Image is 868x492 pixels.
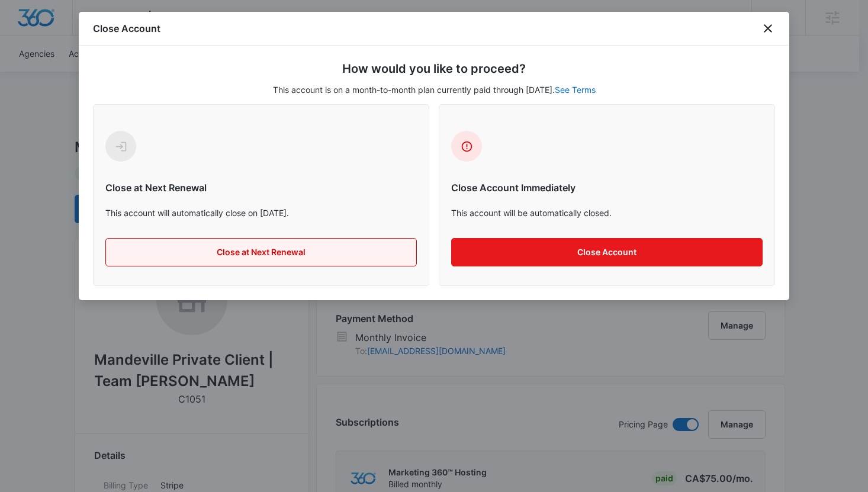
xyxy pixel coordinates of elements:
[93,83,775,96] p: This account is on a month-to-month plan currently paid through [DATE].
[451,207,763,219] p: This account will be automatically closed.
[105,207,417,219] p: This account will automatically close on [DATE].
[93,60,775,78] h5: How would you like to proceed?
[105,238,417,266] button: Close at Next Renewal
[761,21,775,36] button: close
[105,181,417,195] h6: Close at Next Renewal
[93,21,160,36] h1: Close Account
[451,181,763,195] h6: Close Account Immediately
[451,238,763,266] button: Close Account
[555,85,596,95] a: See Terms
